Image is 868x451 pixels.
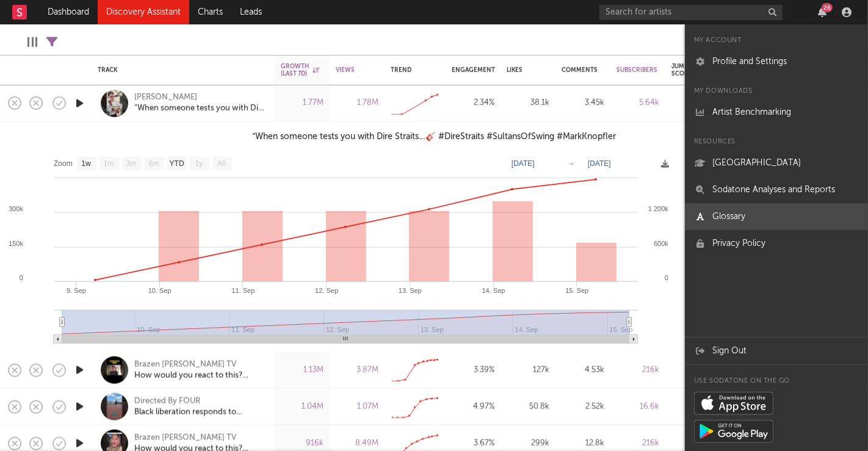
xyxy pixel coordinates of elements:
a: [PERSON_NAME] [134,92,197,103]
div: 127k [507,363,549,377]
div: 12.8k [562,436,604,450]
div: 3.39 % [452,363,494,377]
a: Directed By FOUR [134,395,200,406]
div: 1.04M [281,399,324,414]
div: Resources [685,135,868,150]
div: My Downloads [685,84,868,99]
div: 3.45k [562,96,604,110]
a: Glossary [685,203,868,230]
text: → [568,159,575,168]
text: 0 [665,274,668,281]
text: Zoom [54,159,73,168]
div: Subscribers [617,67,657,74]
div: 3.87M [336,363,378,377]
div: Views [336,67,360,74]
text: 1y [195,159,203,168]
div: Growth (last 7d) [281,63,319,78]
text: 3m [126,159,137,168]
input: Search for artists [599,5,783,20]
div: 1.07M [336,399,378,414]
text: 1 200k [648,205,669,212]
div: 2.52k [562,399,604,414]
text: 1w [81,159,91,168]
div: Trend [391,67,433,74]
div: 8.49M [336,436,378,450]
div: 916k [281,436,324,450]
div: 4.53k [562,363,604,377]
div: Track [98,67,262,74]
text: 15. Sep [565,287,588,294]
div: 4.97 % [452,399,494,414]
a: Sign Out [685,337,868,364]
div: 60 [671,436,714,450]
div: 26 [822,3,833,12]
a: Artist Benchmarking [685,99,868,126]
div: Likes [507,67,531,74]
div: 16.6k [617,399,659,414]
text: 12. Sep [315,287,338,294]
text: 9. Sep [67,287,86,294]
text: [DATE] [512,159,535,168]
div: Use Sodatone on the go [685,374,868,389]
a: Sodatone Analyses and Reports [685,176,868,203]
text: 6m [149,159,159,168]
a: “When someone tests you with Dire Straits…🎸 #DireStraits #SultansOfSwing #MarkKnopfler [134,103,266,114]
a: How would you react to this? #funny #shorts #shortsfeed #funnyshorts #comedy [134,370,266,381]
a: Brazen [PERSON_NAME] TV [134,359,236,370]
text: 150k [9,240,23,247]
a: Profile and Settings [685,48,868,75]
a: Brazen [PERSON_NAME] TV [134,432,236,443]
text: 1m [104,159,114,168]
text: 300k [9,205,23,212]
text: 15. Sep [610,326,633,333]
div: Jump Score [671,63,696,78]
div: 1.13M [281,363,324,377]
div: 216k [617,436,659,450]
a: Black liberation responds to Trumps Federalized DC‼️ #situationswithmoon #directedbyfour [134,406,266,417]
text: 10. Sep [148,287,172,294]
a: [GEOGRAPHIC_DATA] [685,150,868,176]
div: 3.67 % [452,436,494,450]
div: My Account [685,34,868,48]
text: YTD [170,159,184,168]
text: All [217,159,225,168]
text: 600k [654,240,668,247]
div: Edit Columns [27,24,37,60]
div: 38.1k [507,96,549,110]
text: 13. Sep [399,287,422,294]
div: 60 [671,399,714,414]
div: 50.8k [507,399,549,414]
button: 26 [818,7,826,17]
a: Privacy Policy [685,230,868,257]
div: Engagement [452,67,495,74]
div: 216k [617,363,659,377]
text: 11. Sep [231,287,255,294]
div: 1.78M [336,96,378,110]
text: 14. Sep [482,287,505,294]
div: 60 [671,96,714,110]
div: 5.64k [617,96,659,110]
div: 60 [671,363,714,377]
text: 0 [20,274,23,281]
div: 299k [507,436,549,450]
div: Filters(6 filters active) [46,24,57,60]
div: Comments [562,67,598,74]
div: 2.34 % [452,96,494,110]
div: 1.77M [281,96,324,110]
text: [DATE] [588,159,611,168]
